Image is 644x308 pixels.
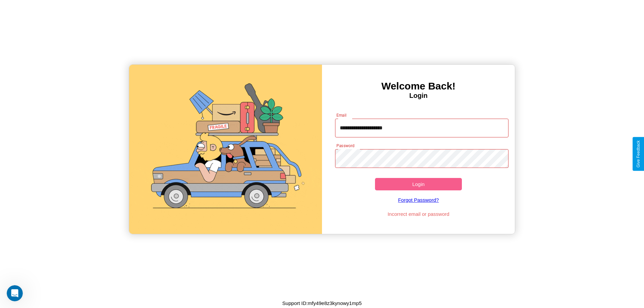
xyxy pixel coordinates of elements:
label: Email [336,112,347,118]
p: Incorrect email or password [332,209,505,219]
button: Login [375,178,462,190]
img: gif [129,65,322,234]
iframe: Intercom live chat [7,285,23,301]
a: Forgot Password? [332,190,505,209]
h3: Welcome Back! [322,80,515,92]
h4: Login [322,92,515,100]
label: Password [336,143,354,148]
div: Give Feedback [636,140,641,168]
p: Support ID: mfy49e8z3kynowy1mp5 [282,299,362,308]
